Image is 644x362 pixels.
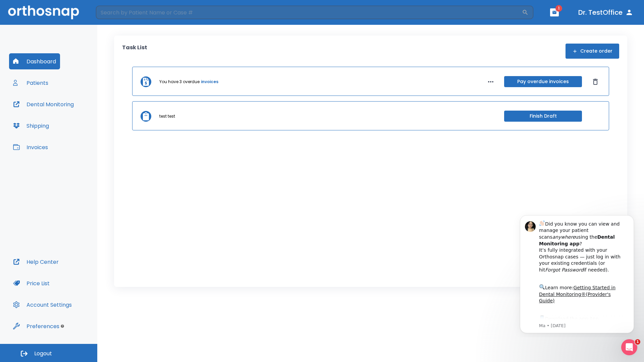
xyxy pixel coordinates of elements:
[29,114,114,120] p: Message from Ma, sent 6w ago
[590,76,601,87] button: Dismiss
[566,44,619,59] button: Create order
[9,318,63,334] button: Preferences
[555,5,562,12] span: 1
[621,339,637,355] iframe: Intercom live chat
[114,10,119,16] button: Dismiss notification
[504,111,582,122] button: Finish Draft
[201,79,218,85] a: invoices
[9,118,53,134] button: Shipping
[9,139,52,155] button: Invoices
[34,350,52,357] span: Logout
[9,53,60,69] button: Dashboard
[576,6,636,18] button: Dr. TestOffice
[9,297,76,313] button: Account Settings
[635,339,640,345] span: 1
[159,113,175,119] p: test test
[29,107,89,119] a: App Store
[159,79,200,85] p: You have 3 overdue
[8,5,79,19] img: Orthosnap
[9,75,52,91] button: Patients
[9,275,54,291] button: Price List
[29,105,114,139] div: Download the app: | ​ Let us know if you need help getting started!
[96,6,522,19] input: Search by Patient Name or Case #
[59,323,65,329] div: Tooltip anchor
[504,76,582,87] button: Pay overdue invoices
[9,254,63,270] button: Help Center
[9,96,78,112] button: Dental Monitoring
[510,209,644,337] iframe: Intercom notifications message
[122,44,147,59] p: Task List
